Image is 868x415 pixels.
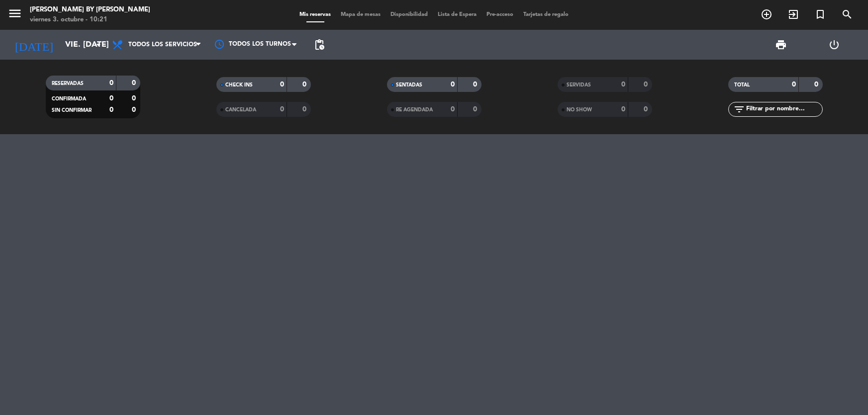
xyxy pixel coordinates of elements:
strong: 0 [109,106,113,113]
i: [DATE] [7,34,60,56]
strong: 0 [302,81,308,88]
span: Disponibilidad [386,12,433,17]
span: CONFIRMADA [52,96,86,101]
span: SENTADAS [396,83,422,87]
span: Tarjetas de regalo [518,12,574,17]
strong: 0 [280,81,284,88]
i: search [841,8,853,20]
strong: 0 [451,81,455,88]
strong: 0 [109,80,113,86]
span: Mapa de mesas [336,12,386,17]
span: CHECK INS [225,83,253,87]
i: add_circle_outline [761,8,772,20]
span: TOTAL [734,83,750,87]
i: filter_list [733,103,745,115]
strong: 0 [473,106,479,113]
span: SERVIDAS [567,83,591,87]
strong: 0 [132,95,138,102]
strong: 0 [644,81,650,88]
i: exit_to_app [787,8,799,20]
strong: 0 [621,106,625,113]
div: LOG OUT [807,30,861,60]
strong: 0 [451,106,455,113]
span: CANCELADA [225,107,256,112]
input: Filtrar por nombre... [745,104,822,115]
span: Pre-acceso [482,12,518,17]
span: pending_actions [313,39,325,51]
i: arrow_drop_down [93,39,104,51]
i: turned_in_not [814,8,826,20]
button: menu [7,6,22,24]
i: menu [7,6,22,21]
span: Mis reservas [294,12,336,17]
strong: 0 [644,106,650,113]
strong: 0 [280,106,284,113]
strong: 0 [814,81,820,88]
strong: 0 [621,81,625,88]
strong: 0 [132,80,138,86]
strong: 0 [109,95,113,102]
span: print [775,39,787,51]
span: SIN CONFIRMAR [52,108,92,113]
span: NO SHOW [567,107,592,112]
div: viernes 3. octubre - 10:21 [30,15,150,25]
i: power_settings_new [828,39,840,51]
strong: 0 [302,106,308,113]
strong: 0 [792,81,796,88]
span: RE AGENDADA [396,107,433,112]
strong: 0 [473,81,479,88]
span: Todos los servicios [128,41,197,48]
div: [PERSON_NAME] by [PERSON_NAME] [30,5,150,15]
span: RESERVADAS [52,81,84,86]
strong: 0 [132,106,138,113]
span: Lista de Espera [433,12,482,17]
